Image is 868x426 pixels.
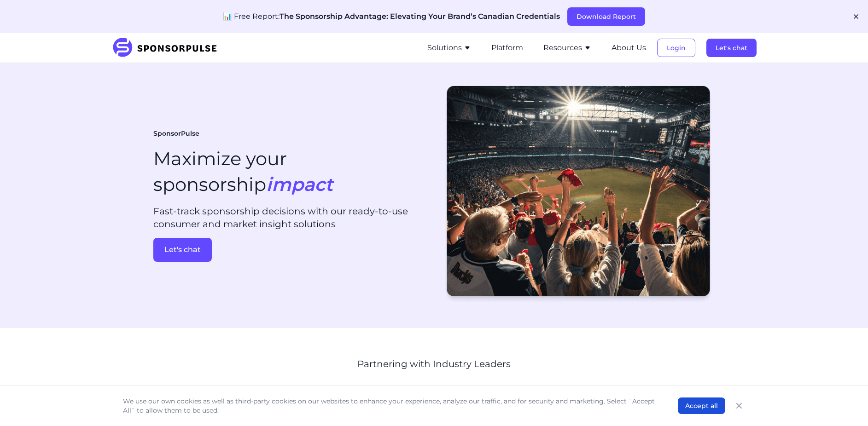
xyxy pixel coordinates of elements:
p: 📊 Free Report: [223,11,560,22]
a: Let's chat [706,44,757,52]
button: Let's chat [706,39,757,57]
span: SponsorPulse [153,129,199,138]
button: About Us [612,42,646,53]
button: Accept all [678,397,725,414]
a: Login [657,44,695,52]
a: About Us [612,44,646,52]
button: Close [733,399,746,412]
button: Solutions [427,42,471,53]
i: impact [266,173,333,196]
a: Download Report [567,12,645,21]
p: We use our own cookies as well as third-party cookies on our websites to enhance your experience,... [123,397,659,415]
span: The Sponsorship Advantage: Elevating Your Brand’s Canadian Credentials [280,12,560,21]
a: Let's chat [153,238,427,262]
button: Login [657,39,695,57]
button: Download Report [567,7,645,26]
button: Resources [543,42,591,53]
button: Let's chat [153,238,212,262]
button: Platform [491,42,523,53]
a: Platform [491,44,523,52]
h1: Maximize your sponsorship [153,146,333,197]
img: SponsorPulse [112,38,224,58]
p: Partnering with Industry Leaders [223,357,645,370]
p: Fast-track sponsorship decisions with our ready-to-use consumer and market insight solutions [153,205,427,230]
